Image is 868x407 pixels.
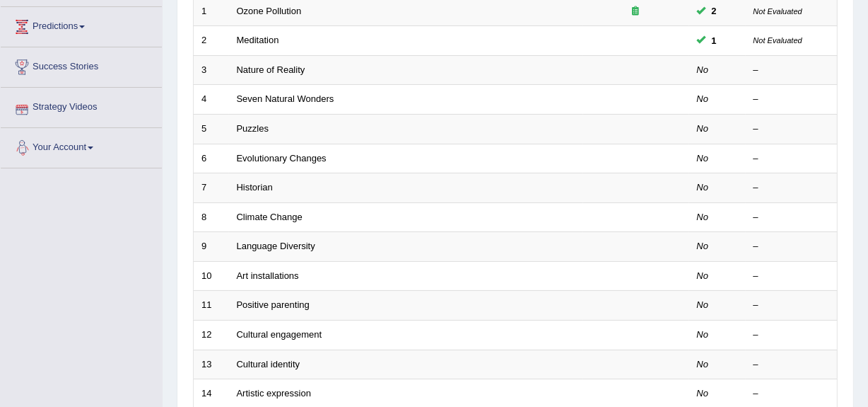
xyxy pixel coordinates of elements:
[697,64,709,75] em: No
[237,241,315,251] a: Language Diversity
[1,7,162,42] a: Predictions
[194,26,229,56] td: 2
[237,35,279,45] a: Meditation
[237,270,299,281] a: Art installations
[237,93,334,104] a: Seven Natural Wonders
[194,202,229,232] td: 8
[753,152,830,166] div: –
[753,93,830,106] div: –
[697,123,709,134] em: No
[237,64,305,75] a: Nature of Reality
[237,182,273,193] a: Historian
[194,291,229,321] td: 11
[697,329,709,340] em: No
[194,55,229,85] td: 3
[753,387,830,401] div: –
[697,182,709,193] em: No
[194,232,229,262] td: 9
[697,153,709,164] em: No
[753,181,830,195] div: –
[753,64,830,77] div: –
[697,93,709,104] em: No
[697,359,709,369] em: No
[194,115,229,144] td: 5
[237,153,327,164] a: Evolutionary Changes
[194,350,229,379] td: 13
[237,388,311,399] a: Artistic expression
[1,88,162,123] a: Strategy Videos
[237,299,310,310] a: Positive parenting
[194,85,229,115] td: 4
[697,212,709,222] em: No
[706,33,722,48] span: You can still take this question
[697,388,709,399] em: No
[237,359,300,369] a: Cultural identity
[753,36,802,45] small: Not Evaluated
[697,270,709,281] em: No
[194,320,229,350] td: 12
[753,240,830,253] div: –
[1,47,162,83] a: Success Stories
[194,144,229,173] td: 6
[237,123,269,134] a: Puzzles
[194,173,229,203] td: 7
[697,299,709,310] em: No
[753,270,830,283] div: –
[237,212,303,222] a: Climate Change
[697,241,709,251] em: No
[753,299,830,312] div: –
[706,4,722,18] span: You can still take this question
[237,6,302,16] a: Ozone Pollution
[1,128,162,164] a: Your Account
[753,211,830,224] div: –
[753,358,830,372] div: –
[753,328,830,342] div: –
[591,5,681,18] div: Exam occurring question
[753,122,830,136] div: –
[753,7,802,16] small: Not Evaluated
[237,329,322,340] a: Cultural engagement
[194,261,229,291] td: 10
